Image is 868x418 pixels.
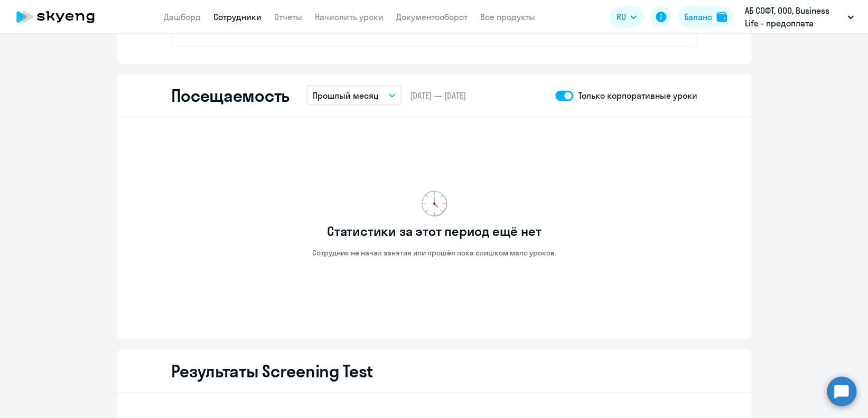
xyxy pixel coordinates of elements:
[740,4,859,30] button: АБ СОФТ, ООО, Business Life - предоплата
[171,85,290,106] h2: Посещаемость
[745,4,843,30] p: АБ СОФТ, ООО, Business Life - предоплата
[480,12,535,22] a: Все продукты
[422,191,447,216] img: no-data
[213,12,262,22] a: Сотрудники
[684,11,712,23] div: Баланс
[164,12,201,22] a: Дашборд
[306,85,402,106] button: Прошлый месяц
[678,6,733,27] button: Балансbalance
[410,90,466,101] span: [DATE] — [DATE]
[716,12,727,22] img: balance
[578,89,697,102] p: Только корпоративные уроки
[396,12,468,22] a: Документооборот
[313,89,379,102] p: Прошлый месяц
[609,6,644,27] button: RU
[312,248,556,258] p: Сотрудник не начал занятия или прошёл пока слишком мало уроков.
[315,12,384,22] a: Начислить уроки
[274,12,302,22] a: Отчеты
[171,360,374,382] h2: Результаты Screening Test
[617,11,626,23] span: RU
[327,223,541,240] h3: Статистики за этот период ещё нет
